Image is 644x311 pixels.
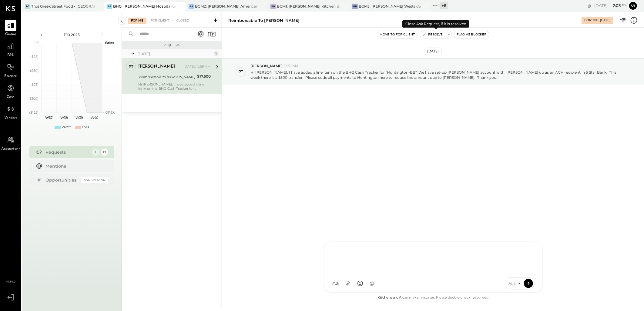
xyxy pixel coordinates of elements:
[7,95,15,100] span: Cash
[128,18,146,24] div: For Me
[30,69,39,73] text: ($50)
[46,163,105,169] div: Mentions
[628,1,638,11] button: Vi
[0,103,21,121] a: Vendors
[183,64,211,69] div: [DATE], 12:59 AM
[7,53,14,58] span: P&L
[0,82,21,100] a: Cash
[60,115,68,120] text: W38
[454,31,489,38] button: Flag as Blocker
[250,70,620,80] p: Hi [PERSON_NAME], I have added a line item on the BHG Cash Tracker for "Huntington-BB" We have se...
[36,41,39,45] text: 0
[129,64,133,69] div: PT
[0,134,21,152] a: Accountant
[101,149,108,156] div: 19
[440,2,448,9] div: + 8
[584,18,598,23] div: For Me
[75,115,83,120] text: W39
[105,110,115,115] text: OPEX
[125,43,219,47] div: Requests
[30,82,39,87] text: ($75)
[238,69,243,75] div: PT
[189,4,194,9] div: BS
[81,177,108,183] div: Coming Soon
[62,125,71,130] div: Profit
[5,32,16,37] span: Queue
[197,73,211,79] div: $17,500
[367,278,378,289] button: @
[107,4,112,9] div: BB
[0,62,21,79] a: Balance
[46,177,78,183] div: Opportunities
[420,31,445,38] button: Resolve
[377,31,418,38] button: Move to for client
[25,4,30,9] div: TG
[105,41,114,45] text: Sales
[336,280,339,286] span: a
[46,149,89,155] div: Requests
[137,51,212,56] div: [DATE]
[31,4,95,9] div: Tros Greek Street Food - [GEOGRAPHIC_DATA]
[270,4,276,9] div: BR
[92,149,99,156] div: 1
[173,18,192,24] div: Closed
[330,278,341,289] button: Aa
[587,2,593,9] div: copy link
[195,4,258,9] div: BCM2: [PERSON_NAME] American Cooking
[425,48,442,55] div: [DATE]
[370,280,375,286] span: @
[29,110,39,115] text: ($125)
[45,115,53,120] text: W37
[91,115,98,120] text: W40
[148,18,172,24] div: For Client
[29,96,39,101] text: ($100)
[250,63,283,69] span: [PERSON_NAME]
[228,18,300,23] div: Reimbursable to [PERSON_NAME]
[113,4,176,9] div: BHG: [PERSON_NAME] Hospitality Group, LLC
[2,146,20,152] span: Accountant
[600,18,610,22] div: [DATE]
[138,74,195,80] div: Reimbursable to [PERSON_NAME]
[138,82,211,91] div: Hi [PERSON_NAME], I have added a line item on the BHG Cash Tracker for "Huntington-BB" We have se...
[594,3,627,8] div: [DATE]
[4,115,17,121] span: Vendors
[402,20,469,28] div: Close Ask Request, if it is resolved
[359,4,422,9] div: BCM3: [PERSON_NAME] Westside Grill
[0,20,21,37] a: Queue
[284,64,298,69] span: 12:59 AM
[214,51,219,56] div: 1
[46,32,98,37] div: P10 2025
[30,55,39,59] text: ($25)
[277,4,340,9] div: BCM1: [PERSON_NAME] Kitchen Bar Market
[0,41,21,58] a: P&L
[4,74,17,79] span: Balance
[508,281,516,286] span: ALL
[352,4,358,9] div: BR
[138,64,175,70] div: [PERSON_NAME]
[82,125,89,130] div: Loss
